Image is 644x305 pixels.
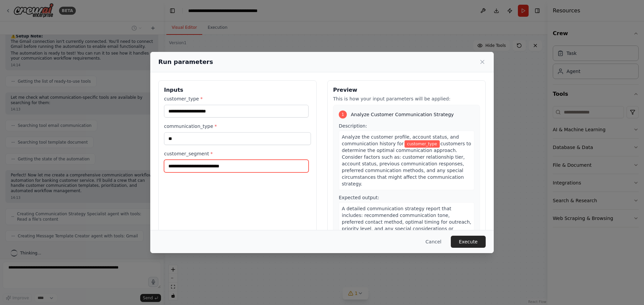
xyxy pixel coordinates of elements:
[164,86,311,94] h3: Inputs
[164,95,311,102] label: customer_type
[164,150,311,157] label: customer_segment
[451,236,486,248] button: Execute
[333,95,480,102] p: This is how your input parameters will be applied:
[339,110,347,119] div: 1
[342,141,471,186] span: customers to determine the optimal communication approach. Consider factors such as: customer rel...
[339,195,379,200] span: Expected output:
[333,86,480,94] h3: Preview
[405,140,440,148] span: Variable: customer_type
[158,57,213,67] h2: Run parameters
[339,123,367,129] span: Description:
[342,206,471,238] span: A detailed communication strategy report that includes: recommended communication tone, preferred...
[351,111,454,118] span: Analyze Customer Communication Strategy
[420,236,447,248] button: Cancel
[342,134,459,146] span: Analyze the customer profile, account status, and communication history for
[164,123,311,130] label: communication_type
